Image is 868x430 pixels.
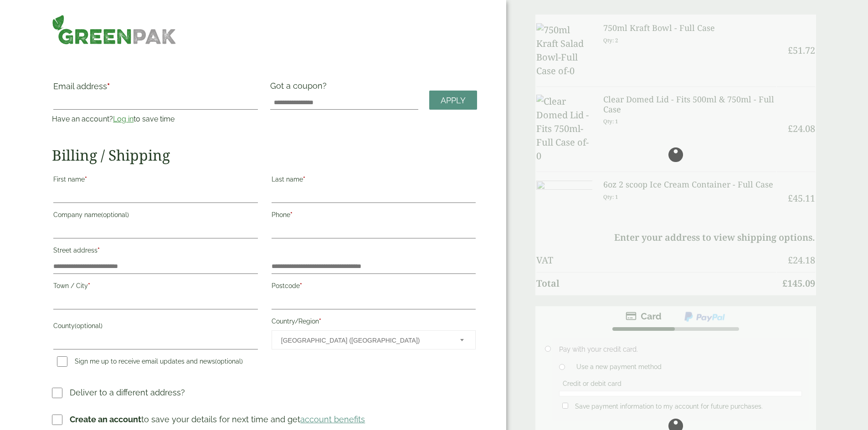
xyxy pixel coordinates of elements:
label: Country/Region [272,315,476,330]
label: Phone [272,208,476,224]
a: account benefits [300,415,365,424]
label: Street address [53,244,257,259]
label: Sign me up to receive email updates and news [53,358,247,368]
p: Have an account? to save time [52,114,259,125]
span: United Kingdom (UK) [281,331,448,350]
span: (optional) [75,322,103,329]
p: to save your details for next time and get [70,413,365,425]
abbr: required [319,318,321,325]
span: (optional) [101,211,129,218]
label: Town / City [53,279,257,295]
label: Email address [53,82,257,95]
abbr: required [85,176,87,183]
h2: Billing / Shipping [52,147,477,164]
label: County [53,319,257,335]
img: GreenPak Supplies [52,15,176,45]
label: Postcode [272,279,476,295]
span: Apply [441,96,466,106]
abbr: required [88,282,90,289]
p: Deliver to a different address? [70,386,185,399]
span: (optional) [215,358,243,365]
a: Log in [113,115,134,123]
label: Got a coupon? [270,81,330,95]
abbr: required [300,282,302,289]
abbr: required [98,247,100,254]
a: Apply [429,91,477,110]
label: Last name [272,173,476,188]
label: Company name [53,208,257,224]
abbr: required [290,211,293,218]
strong: Create an account [70,415,141,424]
input: Sign me up to receive email updates and news(optional) [57,356,67,367]
label: First name [53,173,257,188]
abbr: required [303,176,305,183]
abbr: required [107,81,110,91]
span: Country/Region [272,330,476,349]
